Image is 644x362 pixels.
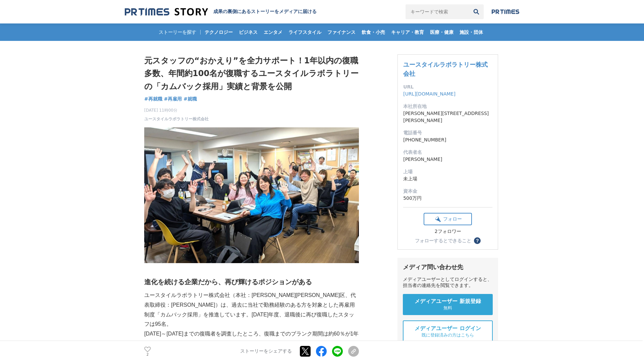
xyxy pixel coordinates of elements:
dt: URL [403,83,492,90]
a: #再雇用 [164,96,182,103]
dd: [PERSON_NAME][STREET_ADDRESS][PERSON_NAME] [403,110,492,124]
span: キャリア・教育 [388,29,427,35]
div: メディア問い合わせ先 [403,263,493,271]
button: ？ [474,237,481,244]
span: 医療・健康 [427,29,456,35]
span: テクノロジー [202,29,235,35]
a: メディアユーザー ログイン 既に登録済みの方はこちら [403,320,493,343]
span: メディアユーザー ログイン [415,325,481,332]
a: #再就職 [144,96,162,103]
dd: [PERSON_NAME] [403,156,492,163]
span: 既に登録済みの方はこちら [422,332,474,338]
div: フォローするとできること [415,238,471,243]
h2: 成果の裏側にあるストーリーをメディアに届ける [213,9,317,15]
p: ストーリーをシェアする [240,349,292,355]
span: ？ [475,238,480,243]
a: ライフスタイル [286,23,324,41]
span: ライフスタイル [286,29,324,35]
img: 成果の裏側にあるストーリーをメディアに届ける [125,7,208,16]
span: メディアユーザー 新規登録 [415,298,481,305]
a: #就職 [183,96,197,103]
a: ユースタイルラボラトリー株式会社 [403,61,488,77]
span: #再雇用 [164,96,182,102]
dt: 代表者名 [403,149,492,156]
dt: 本社所在地 [403,103,492,110]
a: 飲食・小売 [359,23,388,41]
button: 検索 [469,4,484,19]
p: [DATE]～[DATE]までの復職者を調査したところ、復職までのブランク期間は約60％が1年以内でした。 [144,329,359,349]
a: [URL][DOMAIN_NAME] [403,91,455,97]
span: #就職 [183,96,197,102]
a: ユースタイルラボラトリー株式会社 [144,116,209,122]
span: エンタメ [261,29,285,35]
span: ファイナンス [325,29,358,35]
img: prtimes [492,9,519,14]
h2: 進化を続ける企業だから、再び輝けるポジションがある [144,277,359,287]
a: 医療・健康 [427,23,456,41]
input: キーワードで検索 [406,4,469,19]
a: テクノロジー [202,23,235,41]
a: ファイナンス [325,23,358,41]
a: キャリア・教育 [388,23,427,41]
a: メディアユーザー 新規登録 無料 [403,294,493,315]
div: メディアユーザーとしてログインすると、担当者の連絡先を閲覧できます。 [403,277,493,289]
dd: [PHONE_NUMBER] [403,136,492,143]
button: フォロー [424,213,472,225]
h1: 元スタッフの“おかえり”を全力サポート！1年以内の復職多数、年間約100名が復職するユースタイルラボラトリーの「カムバック採用」実績と背景を公開 [144,54,359,93]
dd: 未上場 [403,175,492,182]
span: ビジネス [236,29,260,35]
a: ビジネス [236,23,260,41]
span: 無料 [443,305,452,311]
span: 施設・団体 [457,29,486,35]
span: 飲食・小売 [359,29,388,35]
a: 施設・団体 [457,23,486,41]
a: エンタメ [261,23,285,41]
span: #再就職 [144,96,162,102]
img: thumbnail_5e65eb70-7254-11f0-ad75-a15d8acbbc29.jpg [144,127,359,263]
p: ユースタイルラボラトリー株式会社（本社：[PERSON_NAME][PERSON_NAME]区、代表取締役：[PERSON_NAME]）は、過去に当社で勤務経験のある方を対象とした再雇用制度「カ... [144,291,359,329]
dt: 電話番号 [403,129,492,136]
span: [DATE] 11時00分 [144,107,209,113]
a: 成果の裏側にあるストーリーをメディアに届ける 成果の裏側にあるストーリーをメディアに届ける [125,7,317,16]
div: 2フォロワー [424,229,472,235]
dt: 資本金 [403,188,492,195]
dt: 上場 [403,168,492,175]
dd: 500万円 [403,195,492,202]
p: 2 [144,353,151,356]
